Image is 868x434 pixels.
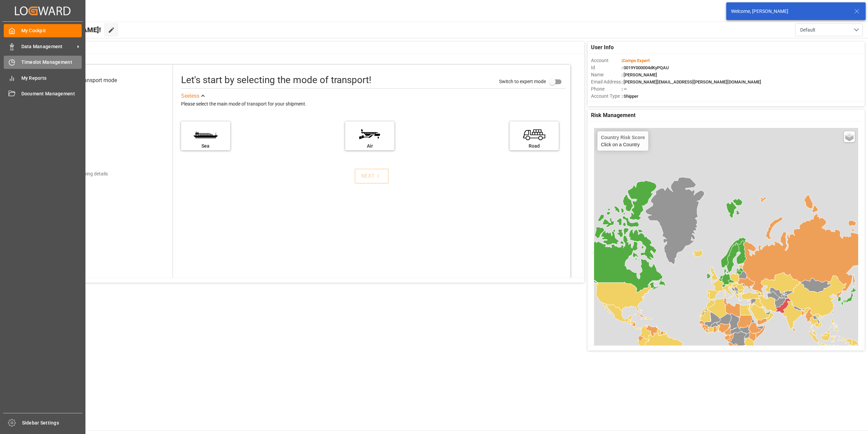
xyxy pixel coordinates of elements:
[591,86,622,93] span: Phone
[4,71,82,84] a: My Reports
[622,72,657,77] span: : [PERSON_NAME]
[355,169,389,184] button: NEXT
[795,23,863,36] button: open menu
[601,135,645,147] div: Click on a Country
[622,87,627,92] span: : —
[591,71,622,78] span: Name
[591,78,622,86] span: Email Address
[622,58,650,63] span: :
[622,79,761,84] span: : [PERSON_NAME][EMAIL_ADDRESS][PERSON_NAME][DOMAIN_NAME]
[800,26,815,34] span: Default
[591,64,622,71] span: Id
[22,419,83,427] span: Sidebar Settings
[21,90,82,97] span: Document Management
[591,111,635,119] span: Risk Management
[499,79,546,84] span: Switch to expert mode
[21,75,82,82] span: My Reports
[622,94,638,99] span: : Shipper
[623,58,650,63] span: Compo Expert
[4,87,82,100] a: Document Management
[4,24,82,37] a: My Cockpit
[21,43,75,50] span: Data Management
[844,131,855,142] a: Layers
[361,172,382,180] div: NEXT
[513,143,555,150] div: Road
[184,143,227,150] div: Sea
[601,135,645,140] h4: Country Risk Score
[21,59,82,66] span: Timeslot Management
[591,93,622,100] span: Account Type
[64,76,117,84] div: Select transport mode
[4,56,82,69] a: Timeslot Management
[622,65,669,70] span: : 0019Y000004dKyPQAU
[349,143,391,150] div: Air
[731,8,848,15] div: Welcome, [PERSON_NAME]
[181,73,371,87] div: Let's start by selecting the mode of transport!
[181,100,566,108] div: Please select the main mode of transport for your shipment.
[591,57,622,64] span: Account
[181,92,199,100] div: See less
[21,27,82,34] span: My Cockpit
[591,43,614,52] span: User Info
[65,170,108,177] div: Add shipping details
